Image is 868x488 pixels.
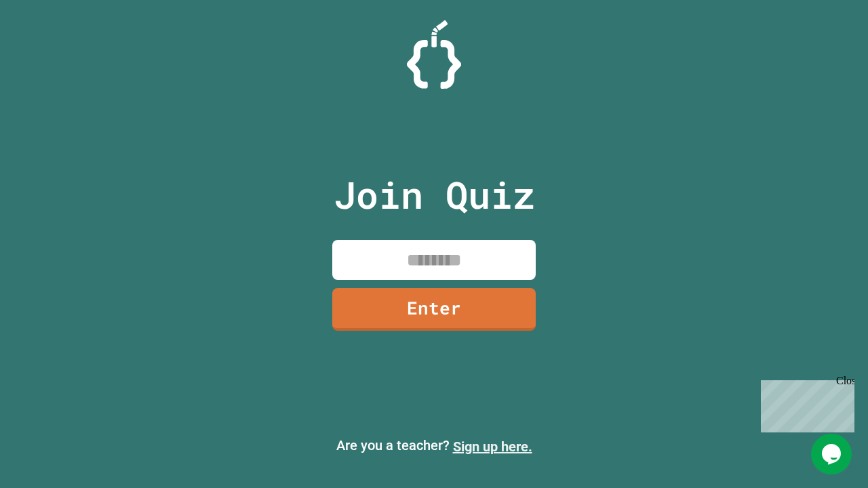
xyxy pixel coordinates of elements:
[11,435,857,457] p: Are you a teacher?
[334,167,535,223] p: Join Quiz
[755,375,854,432] iframe: chat widget
[5,5,94,86] div: Chat with us now!Close
[453,439,532,455] a: Sign up here.
[332,288,536,331] a: Enter
[811,434,854,474] iframe: chat widget
[407,20,461,89] img: Logo.svg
